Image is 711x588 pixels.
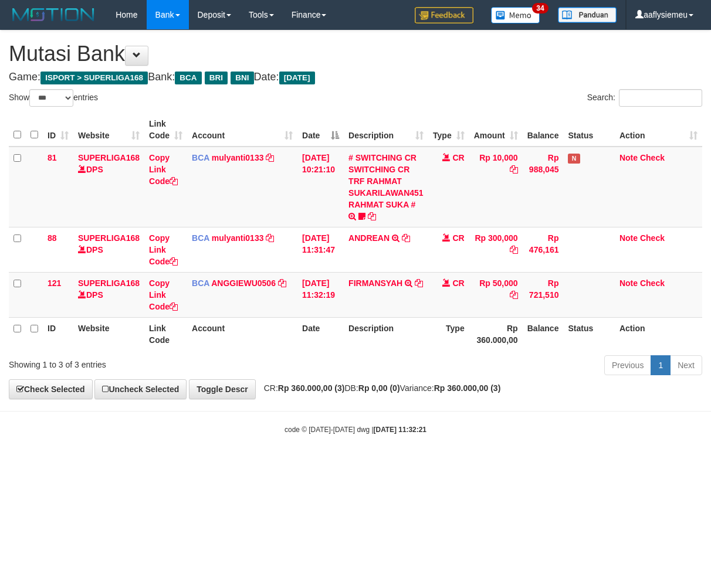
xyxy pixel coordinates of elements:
[358,383,400,393] strong: Rp 0,00 (0)
[279,72,315,84] span: [DATE]
[532,3,548,13] span: 34
[297,317,344,351] th: Date
[434,383,501,393] strong: Rp 360.000,00 (3)
[192,233,209,243] span: BCA
[510,290,518,300] a: Copy Rp 50,000 to clipboard
[78,153,140,162] a: SUPERLIGA168
[73,227,144,272] td: DPS
[510,245,518,254] a: Copy Rp 300,000 to clipboard
[344,113,428,147] th: Description: activate to sort column ascending
[78,233,140,243] a: SUPERLIGA168
[402,233,410,243] a: Copy ANDREAN to clipboard
[285,426,426,434] small: code © [DATE]-[DATE] dwg |
[78,278,140,288] a: SUPERLIGA168
[175,72,201,84] span: BCA
[452,153,464,162] span: CR
[189,379,256,399] a: Toggle Descr
[73,272,144,317] td: DPS
[9,6,98,23] img: MOTION_logo.png
[491,7,540,23] img: Button%20Memo.svg
[452,278,464,288] span: CR
[374,426,426,434] strong: [DATE] 11:32:21
[231,72,253,84] span: BNI
[278,278,286,288] a: Copy ANGGIEWU0506 to clipboard
[73,147,144,227] td: DPS
[523,227,564,272] td: Rp 476,161
[619,153,638,162] a: Note
[48,278,61,288] span: 121
[149,153,178,186] a: Copy Link Code
[212,153,264,162] a: mulyanti0133
[640,233,665,243] a: Check
[587,89,702,107] label: Search:
[266,233,274,243] a: Copy mulyanti0133 to clipboard
[469,317,523,351] th: Rp 360.000,00
[192,278,209,288] span: BCA
[619,89,702,107] input: Search:
[43,113,73,147] th: ID: activate to sort column ascending
[523,272,564,317] td: Rp 721,510
[297,147,344,227] td: [DATE] 10:21:10
[670,355,702,375] a: Next
[558,7,617,23] img: panduan.png
[469,227,523,272] td: Rp 300,000
[348,233,390,243] a: ANDREAN
[73,317,144,351] th: Website
[415,278,423,288] a: Copy FIRMANSYAH to clipboard
[187,113,297,147] th: Account: activate to sort column ascending
[469,272,523,317] td: Rp 50,000
[348,278,402,288] a: FIRMANSYAH
[258,383,501,393] span: CR: DB: Variance:
[344,317,428,351] th: Description
[205,72,228,84] span: BRI
[615,113,702,147] th: Action: activate to sort column ascending
[43,317,73,351] th: ID
[619,233,638,243] a: Note
[149,278,178,311] a: Copy Link Code
[523,147,564,227] td: Rp 988,045
[9,89,98,107] label: Show entries
[149,233,178,266] a: Copy Link Code
[73,113,144,147] th: Website: activate to sort column ascending
[48,153,57,162] span: 81
[266,153,274,162] a: Copy mulyanti0133 to clipboard
[9,42,702,66] h1: Mutasi Bank
[187,317,297,351] th: Account
[469,147,523,227] td: Rp 10,000
[563,317,614,351] th: Status
[297,227,344,272] td: [DATE] 11:31:47
[29,89,73,107] select: Showentries
[428,317,469,351] th: Type
[192,153,209,162] span: BCA
[9,379,93,399] a: Check Selected
[523,317,564,351] th: Balance
[94,379,187,399] a: Uncheck Selected
[428,113,469,147] th: Type: activate to sort column ascending
[510,165,518,174] a: Copy Rp 10,000 to clipboard
[9,354,287,371] div: Showing 1 to 3 of 3 entries
[368,212,376,221] a: Copy # SWITCHING CR SWITCHING CR TRF RAHMAT SUKARILAWAN451 RAHMAT SUKA # to clipboard
[452,233,464,243] span: CR
[469,113,523,147] th: Amount: activate to sort column ascending
[348,153,424,209] a: # SWITCHING CR SWITCHING CR TRF RAHMAT SUKARILAWAN451 RAHMAT SUKA #
[144,317,187,351] th: Link Code
[212,233,264,243] a: mulyanti0133
[523,113,564,147] th: Balance
[297,272,344,317] td: [DATE] 11:32:19
[604,355,651,375] a: Previous
[640,278,665,288] a: Check
[619,278,638,288] a: Note
[211,278,276,288] a: ANGGIEWU0506
[297,113,344,147] th: Date: activate to sort column descending
[640,153,665,162] a: Check
[568,154,580,164] span: Has Note
[40,72,148,84] span: ISPORT > SUPERLIGA168
[415,7,473,23] img: Feedback.jpg
[563,113,614,147] th: Status
[144,113,187,147] th: Link Code: activate to sort column ascending
[9,72,702,83] h4: Game: Bank: Date:
[651,355,671,375] a: 1
[615,317,702,351] th: Action
[48,233,57,243] span: 88
[278,383,345,393] strong: Rp 360.000,00 (3)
